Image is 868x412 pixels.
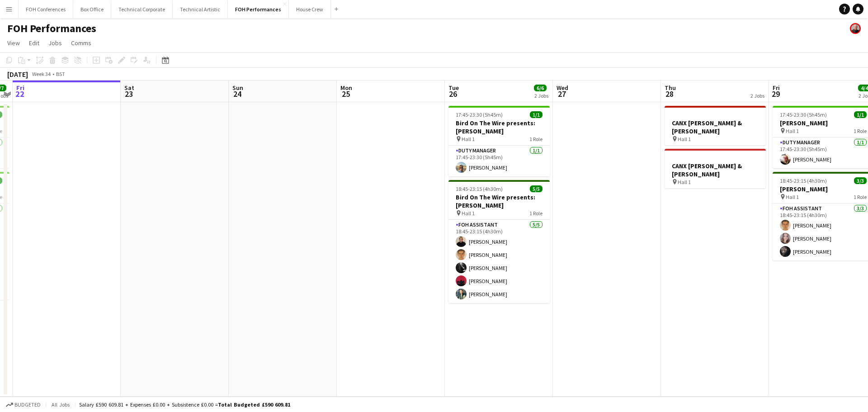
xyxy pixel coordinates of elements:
[289,0,331,18] button: House Crew
[79,401,290,408] div: Salary £590 609.81 + Expenses £0.00 + Subsistence £0.00 =
[218,401,290,408] span: Total Budgeted £590 609.81
[173,0,228,18] button: Technical Artistic
[71,39,91,47] span: Comms
[7,70,28,79] div: [DATE]
[111,0,173,18] button: Technical Corporate
[850,23,861,34] app-user-avatar: PERM Chris Nye
[19,0,73,18] button: FOH Conferences
[48,39,62,47] span: Jobs
[7,22,96,35] h1: FOH Performances
[73,0,111,18] button: Box Office
[29,39,39,47] span: Edit
[14,402,41,408] span: Budgeted
[7,39,20,47] span: View
[30,71,52,77] span: Week 34
[67,37,95,49] a: Comms
[5,400,42,410] button: Budgeted
[228,0,289,18] button: FOH Performances
[25,37,43,49] a: Edit
[56,71,65,77] div: BST
[45,37,66,49] a: Jobs
[50,401,71,408] span: All jobs
[4,37,24,49] a: View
